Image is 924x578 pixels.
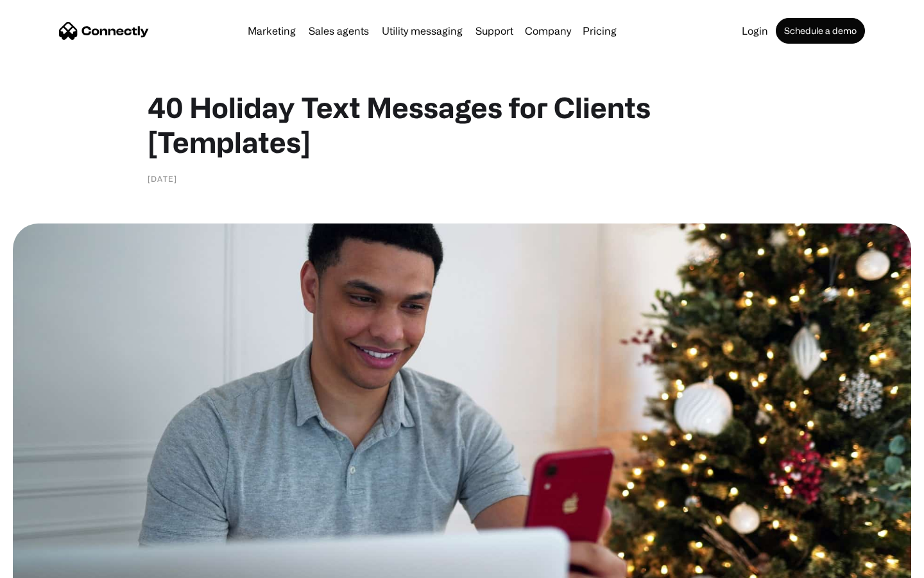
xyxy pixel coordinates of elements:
ul: Language list [26,556,77,574]
div: Company [525,22,571,40]
h1: 40 Holiday Text Messages for Clients [Templates] [148,90,776,159]
a: Utility messaging [377,26,468,36]
a: Schedule a demo [776,18,865,44]
a: Support [470,26,518,36]
a: Marketing [243,26,301,36]
a: Login [737,26,773,36]
aside: Language selected: English [13,556,77,574]
a: Pricing [577,26,622,36]
a: Sales agents [304,26,374,36]
a: home [59,21,149,40]
div: Company [521,22,575,40]
div: [DATE] [148,172,177,185]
